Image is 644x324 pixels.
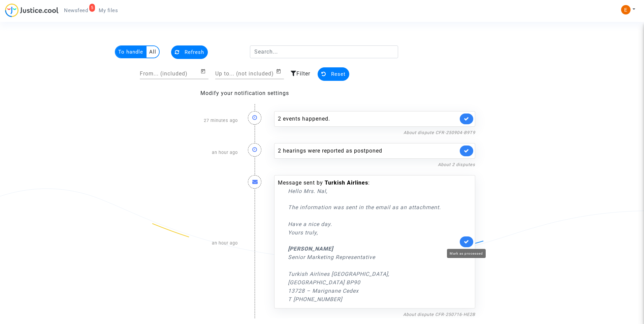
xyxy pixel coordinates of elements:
[200,90,289,96] a: Modify your notification settings
[147,46,159,58] multi-toggle-item: All
[278,115,458,123] div: 2 events happened.
[59,5,93,15] a: 5Newsfeed
[404,130,475,135] a: About dispute CFR-250904-B9T9
[278,179,458,303] div: Message sent by :
[89,4,95,12] div: 5
[99,7,118,13] span: My files
[288,203,458,237] p: The information was sent in the email as an attachment. Have a nice day. Yours truly,
[296,70,310,77] span: Filter
[438,162,475,167] a: About 2 disputes
[288,271,389,302] span: Turkish Airlines [GEOGRAPHIC_DATA], [GEOGRAPHIC_DATA] BP90 13728 – Marignane Cedex T [PHONE_NUMBER]
[200,67,208,75] button: Open calendar
[185,49,204,55] span: Refresh
[278,147,458,155] div: 2 hearings were reported as postponed
[171,45,208,59] button: Refresh
[93,5,123,15] a: My files
[164,104,243,136] div: 27 minutes ago
[325,180,368,186] b: Turkish Airlines
[5,3,59,17] img: jc-logo.svg
[318,67,349,81] button: Reset
[250,45,398,58] input: Search...
[288,187,458,195] p: Hello Mrs. Nal,
[116,46,147,58] multi-toggle-item: To handle
[164,136,243,168] div: an hour ago
[64,7,88,13] span: Newsfeed
[276,67,284,75] button: Open calendar
[331,71,346,77] span: Reset
[403,312,475,317] a: About dispute CFR-250716-HE2B
[621,5,631,14] img: ACg8ocIeiFvHKe4dA5oeRFd_CiCnuxWUEc1A2wYhRJE3TTWt=s96-c
[164,168,243,318] div: an hour ago
[288,246,333,252] b: [PERSON_NAME]
[288,254,375,260] span: Senior Marketing Representative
